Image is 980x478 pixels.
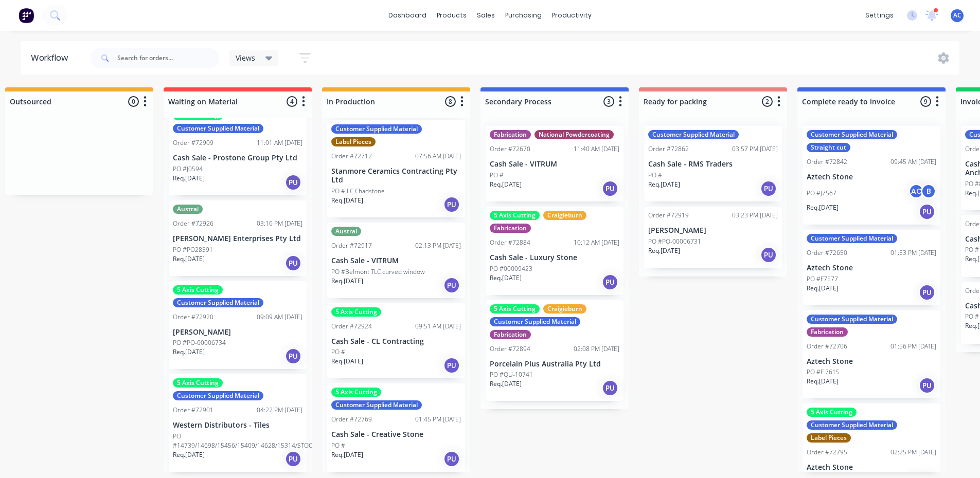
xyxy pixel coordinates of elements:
[173,338,226,347] p: PO #PO-00006734
[543,211,586,220] div: Craigieburn
[257,138,302,148] div: 11:01 AM [DATE]
[648,211,689,220] div: Order #72919
[602,274,618,290] div: PU
[919,204,935,220] div: PU
[173,285,223,295] div: 5 Axis Cutting
[331,267,425,277] p: PO #Belmont TLC curved window
[285,348,301,364] div: PU
[574,144,619,154] div: 11:40 AM [DATE]
[807,264,936,272] p: Aztech Stone
[19,8,34,23] img: Factory
[648,144,689,154] div: Order #72862
[285,174,301,191] div: PU
[490,253,619,262] p: Cash Sale - Luxury Stone
[327,120,465,217] div: Customer Supplied MaterialLabel PiecesOrder #7271207:56 AM [DATE]Stanmore Ceramics Contracting Pt...
[648,180,680,189] p: Req. [DATE]
[807,143,850,152] div: Straight cut
[443,357,460,374] div: PU
[644,126,782,201] div: Customer Supplied MaterialOrder #7286203:57 PM [DATE]Cash Sale - RMS TradersPO #Req.[DATE]PU
[173,219,213,228] div: Order #72926
[760,247,777,263] div: PU
[648,246,680,255] p: Req. [DATE]
[173,234,302,243] p: [PERSON_NAME] Enterprises Pty Ltd
[890,157,936,167] div: 09:45 AM [DATE]
[331,137,376,146] div: Label Pieces
[490,370,533,379] p: PO #QU-10741
[472,8,500,23] div: sales
[807,315,897,324] div: Customer Supplied Material
[490,344,530,354] div: Order #72894
[331,277,363,286] p: Req. [DATE]
[574,238,619,247] div: 10:12 AM [DATE]
[602,180,618,197] div: PU
[807,377,839,386] p: Req. [DATE]
[648,237,701,246] p: PO #PO-00006731
[807,367,840,377] p: PO #F 7615
[490,238,530,247] div: Order #72884
[547,8,597,23] div: productivity
[807,173,936,181] p: Aztech Stone
[415,415,461,424] div: 01:45 PM [DATE]
[327,383,465,472] div: 5 Axis CuttingCustomer Supplied MaterialOrder #7276901:45 PM [DATE]Cash Sale - Creative StonePO #...
[490,224,531,233] div: Fabrication
[534,130,614,139] div: National Powdercoating
[732,211,778,220] div: 03:23 PM [DATE]
[860,8,899,23] div: settings
[173,298,263,307] div: Customer Supplied Material
[921,183,936,199] div: B
[807,189,836,198] p: PO #J7567
[890,248,936,258] div: 01:53 PM [DATE]
[490,144,530,154] div: Order #72670
[173,154,302,162] p: Cash Sale - Prostone Group Pty Ltd
[807,408,857,417] div: 5 Axis Cutting
[490,304,540,314] div: 5 Axis Cutting
[257,406,302,415] div: 04:22 PM [DATE]
[173,164,203,174] p: PO #J0594
[890,342,936,351] div: 01:56 PM [DATE]
[257,219,302,228] div: 03:10 PM [DATE]
[807,420,897,430] div: Customer Supplied Material
[173,124,263,133] div: Customer Supplied Material
[803,126,940,225] div: Customer Supplied MaterialStraight cutOrder #7284209:45 AM [DATE]Aztech StonePO #J7567ACBReq.[DAT...
[285,451,301,467] div: PU
[117,48,219,68] input: Search for orders...
[383,8,432,23] a: dashboard
[173,347,205,357] p: Req. [DATE]
[543,304,586,314] div: Craigieburn
[807,342,847,351] div: Order #72706
[490,264,532,273] p: PO #00009423
[953,11,961,20] span: AC
[919,377,935,394] div: PU
[173,406,213,415] div: Order #72901
[331,307,381,317] div: 5 Axis Cutting
[173,450,205,459] p: Req. [DATE]
[807,234,897,243] div: Customer Supplied Material
[331,152,372,161] div: Order #72712
[490,330,531,339] div: Fabrication
[486,300,623,401] div: 5 Axis CuttingCraigieburnCustomer Supplied MaterialFabricationOrder #7289402:08 PM [DATE]Porcelai...
[648,160,778,169] p: Cash Sale - RMS Traders
[965,312,979,321] p: PO #
[257,312,302,322] div: 09:09 AM [DATE]
[415,241,461,250] div: 02:13 PM [DATE]
[173,245,213,254] p: PO #PO28591
[648,171,662,180] p: PO #
[443,277,460,293] div: PU
[331,187,385,196] p: PO #JLC Chadstone
[169,200,307,276] div: AustralOrder #7292603:10 PM [DATE][PERSON_NAME] Enterprises Pty LtdPO #PO28591Req.[DATE]PU
[602,380,618,396] div: PU
[807,130,897,139] div: Customer Supplied Material
[644,207,782,268] div: Order #7291903:23 PM [DATE][PERSON_NAME]PO #PO-00006731Req.[DATE]PU
[331,441,345,450] p: PO #
[327,303,465,379] div: 5 Axis CuttingOrder #7292409:51 AM [DATE]Cash Sale - CL ContractingPO #Req.[DATE]PU
[490,273,522,283] p: Req. [DATE]
[490,171,504,180] p: PO #
[807,357,936,366] p: Aztech Stone
[807,157,847,167] div: Order #72842
[807,448,847,457] div: Order #72795
[285,255,301,271] div: PU
[490,160,619,169] p: Cash Sale - VITRUM
[443,196,460,213] div: PU
[490,180,522,189] p: Req. [DATE]
[908,183,924,199] div: AC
